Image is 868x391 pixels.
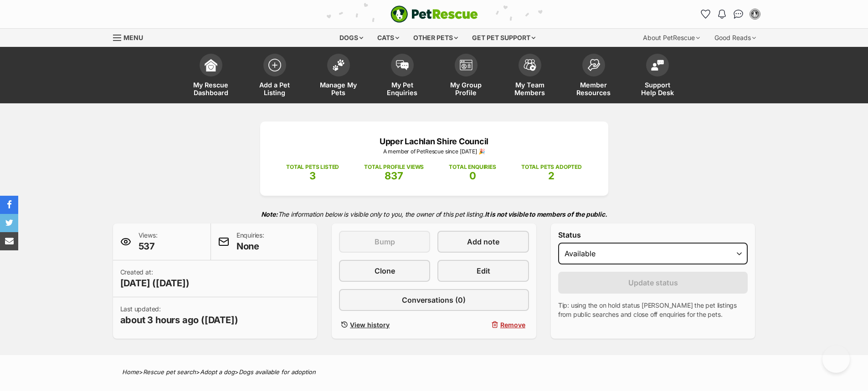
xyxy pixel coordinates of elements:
span: My Pet Enquiries [382,81,423,96]
span: My Rescue Dashboard [190,81,231,96]
span: 837 [385,170,403,182]
img: manage-my-pets-icon-02211641906a0b7f246fdf0571729dbe1e7629f14944591b6c1af311fb30b64b.svg [332,59,345,71]
span: Member Resources [573,81,614,96]
a: Menu [113,29,149,45]
span: 0 [469,170,476,182]
a: View history [339,318,430,331]
button: Bump [339,231,430,253]
label: Status [558,231,748,239]
img: pet-enquiries-icon-7e3ad2cf08bfb03b45e93fb7055b45f3efa6380592205ae92323e6603595dc1f.svg [396,60,409,70]
span: 2 [548,170,555,182]
div: Get pet support [466,29,542,47]
span: Clone [375,265,395,276]
button: Notifications [715,7,729,21]
span: View history [350,320,390,330]
p: TOTAL PETS LISTED [286,163,339,171]
span: Edit [477,265,490,276]
a: Clone [339,260,430,282]
img: help-desk-icon-fdf02630f3aa405de69fd3d07c3f3aa587a6932b1a1747fa1d2bba05be0121f9.svg [651,60,664,71]
span: Add a Pet Listing [254,81,295,96]
a: Support Help Desk [626,49,689,103]
div: > > > [99,369,769,376]
img: logo-e224e6f780fb5917bec1dbf3a21bbac754714ae5b6737aabdf751b685950b380.svg [390,5,478,23]
span: My Group Profile [446,81,487,96]
span: Conversations (0) [402,295,466,305]
span: [DATE] ([DATE]) [120,277,190,289]
p: A member of PetRescue since [DATE] 🎉 [274,147,595,156]
img: dashboard-icon-eb2f2d2d3e046f16d808141f083e7271f6b2e854fb5c12c21221c1fb7104beca.svg [205,59,217,71]
div: Cats [371,29,406,47]
img: team-members-icon-5396bd8760b3fe7c0b43da4ab00e1e3bb1a5d9ba89233759b79545d2d3fc5d0d.svg [524,59,536,71]
ul: Account quick links [699,7,762,21]
p: Created at: [120,268,190,289]
a: Adopt a dog [200,368,235,376]
span: 3 [309,170,316,182]
a: Member Resources [562,49,626,103]
a: My Rescue Dashboard [179,49,243,103]
strong: Note: [261,210,278,218]
strong: It is not visible to members of the public. [485,210,607,218]
img: member-resources-icon-8e73f808a243e03378d46382f2149f9095a855e16c252ad45f914b54edf8863c.svg [587,59,600,71]
p: The information below is visible only to you, the owner of this pet listing. [113,205,755,223]
a: My Pet Enquiries [370,49,434,103]
span: Support Help Desk [637,81,678,96]
img: Dylan Louden profile pic [750,10,760,19]
a: Rescue pet search [143,368,196,376]
a: Home [122,368,139,376]
div: Good Reads [708,29,762,47]
a: My Team Members [498,49,562,103]
p: TOTAL PETS ADOPTED [521,163,582,171]
span: Manage My Pets [318,81,359,96]
span: Update status [628,277,678,288]
span: Bump [375,236,395,247]
p: Views: [139,231,158,253]
button: Remove [437,318,529,331]
a: Dogs available for adoption [239,368,316,376]
p: Upper Lachlan Shire Council [274,135,595,147]
div: Other pets [407,29,464,47]
a: Conversations [731,7,746,21]
img: chat-41dd97257d64d25036548639549fe6c8038ab92f7586957e7f3b1b290dea8141.svg [734,10,743,19]
a: Add a Pet Listing [243,49,307,103]
button: My account [748,7,762,21]
p: TOTAL PROFILE VIEWS [364,163,424,171]
span: Add note [467,236,499,247]
img: add-pet-listing-icon-0afa8454b4691262ce3f59096e99ab1cd57d4a30225e0717b998d2c9b9846f56.svg [268,59,281,71]
a: Edit [437,260,529,282]
a: Conversations (0) [339,289,529,311]
img: notifications-46538b983faf8c2785f20acdc204bb7945ddae34d4c08c2a6579f10ce5e182be.svg [718,10,725,19]
a: My Group Profile [434,49,498,103]
p: Tip: using the on hold status [PERSON_NAME] the pet listings from public searches and close off e... [558,301,748,319]
span: Remove [500,320,525,330]
div: Dogs [333,29,370,47]
iframe: Help Scout Beacon - Open [822,345,850,373]
span: 537 [139,240,158,253]
p: TOTAL ENQUIRIES [449,163,496,171]
p: Enquiries: [236,231,264,253]
a: Add note [437,231,529,253]
div: About PetRescue [637,29,706,47]
p: Last updated: [120,305,238,326]
a: PetRescue [390,5,478,23]
a: Favourites [699,7,713,21]
button: Update status [558,272,748,294]
span: Menu [123,34,143,41]
a: Manage My Pets [307,49,370,103]
span: None [236,240,264,253]
span: about 3 hours ago ([DATE]) [120,314,238,326]
img: group-profile-icon-3fa3cf56718a62981997c0bc7e787c4b2cf8bcc04b72c1350f741eb67cf2f40e.svg [460,60,473,71]
span: My Team Members [509,81,550,96]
